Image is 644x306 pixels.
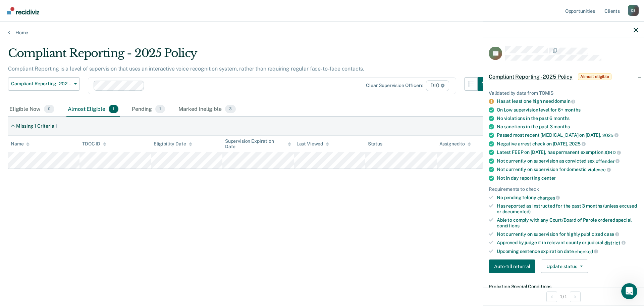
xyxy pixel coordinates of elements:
span: Compliant Reporting - 2025 Policy [489,73,573,80]
div: Supervision Expiration Date [225,138,291,150]
div: Has at least one high need domain [497,98,638,104]
span: months [553,124,570,129]
div: Not currently on supervision for domestic [497,167,638,173]
a: Navigate to form link [489,260,538,273]
div: Not currently on supervision as convicted sex [497,158,638,164]
span: case [604,231,619,237]
button: Previous Opportunity [546,291,557,302]
div: Requirements to check [489,186,638,192]
div: Clear supervision officers [366,83,423,88]
div: Passed most recent [MEDICAL_DATA] on [DATE], [497,132,638,138]
div: Approved by judge if in relevant county or judicial [497,240,638,246]
button: Next Opportunity [570,291,581,302]
span: D10 [426,80,449,91]
span: checked [575,249,598,254]
div: C S [628,5,639,16]
span: months [565,107,581,112]
button: Auto-fill referral [489,260,535,273]
div: Compliant Reporting - 2025 Policy [8,46,491,65]
div: Able to comply with any Court/Board of Parole ordered special [497,217,638,228]
div: Negative arrest check on [DATE], [497,141,638,147]
div: Eligibility Date [154,141,192,147]
span: 2025 [569,141,585,146]
iframe: Intercom live chat [621,283,637,299]
span: 2025 [602,132,619,138]
span: JORD [604,149,621,155]
div: Marked Ineligible [177,102,237,117]
div: Not in day reporting [497,175,638,181]
span: center [541,175,556,180]
div: Latest FEEP on [DATE], has permanent exemption [497,149,638,156]
div: Not currently on supervision for highly publicized [497,231,638,237]
div: On Low supervision level for 6+ [497,107,638,113]
div: Assigned to [439,141,471,147]
span: offender [596,158,620,164]
button: Profile dropdown button [628,5,639,16]
button: Update status [541,260,588,273]
div: Eligible Now [8,102,56,117]
span: Compliant Reporting - 2025 Policy [11,81,71,87]
div: Missing 1 Criteria [16,123,54,129]
div: Validated by data from TOMIS [489,90,638,96]
span: Almost eligible [578,73,611,80]
div: Upcoming sentence expiration date [497,248,638,254]
div: No sanctions in the past 3 [497,124,638,129]
span: documented) [502,209,531,214]
div: 1 [56,123,58,129]
p: Compliant Reporting is a level of supervision that uses an interactive voice recognition system, ... [8,65,364,72]
img: Recidiviz [7,7,39,14]
div: Almost Eligible [66,102,120,117]
span: 3 [225,105,236,114]
div: 1 / 1 [483,288,644,305]
div: No violations in the past 6 [497,115,638,121]
span: district [604,240,626,245]
div: No pending felony [497,194,638,201]
div: Name [11,141,30,147]
span: charges [537,195,560,200]
dt: Probation Special Conditions [489,284,638,290]
a: Home [8,30,636,36]
span: conditions [497,223,520,228]
span: violence [588,167,611,172]
div: Pending [130,102,166,117]
div: Status [368,141,382,147]
span: 0 [44,105,54,114]
div: Has reported as instructed for the past 3 months (unless excused or [497,203,638,215]
div: Last Viewed [297,141,329,147]
div: Compliant Reporting - 2025 PolicyAlmost eligible [483,66,644,87]
span: 1 [109,105,118,114]
div: TDOC ID [82,141,106,147]
span: months [553,115,570,121]
span: 1 [155,105,165,114]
